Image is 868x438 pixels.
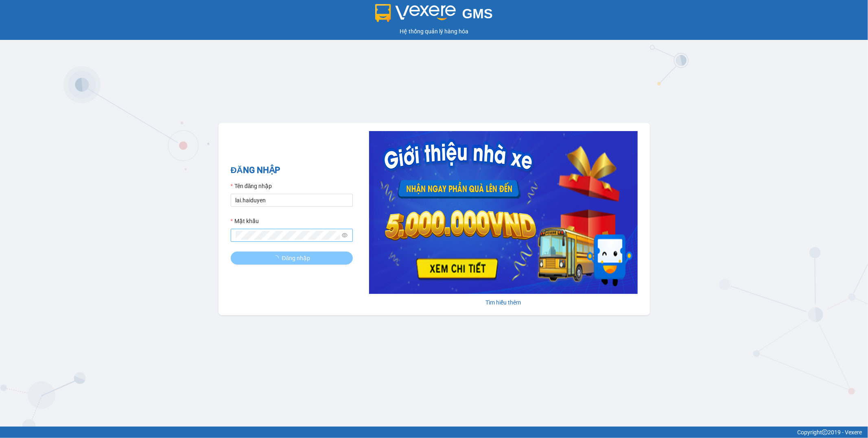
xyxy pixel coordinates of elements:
span: Đăng nhập [282,254,310,263]
div: Tìm hiểu thêm [369,298,638,307]
img: logo 2 [375,4,456,22]
span: GMS [462,6,493,21]
input: Mật khẩu [236,231,341,240]
span: copyright [822,429,828,435]
input: Tên đăng nhập [231,194,353,207]
div: Hệ thống quản lý hàng hóa [2,27,866,36]
button: Đăng nhập [231,252,353,265]
a: GMS [375,12,493,19]
label: Tên đăng nhập [231,182,272,191]
span: eye [342,232,348,238]
div: Copyright 2019 - Vexere [6,428,862,437]
label: Mật khẩu [231,217,259,226]
h2: ĐĂNG NHẬP [231,164,353,177]
img: banner-0 [369,131,638,294]
span: loading [273,255,282,261]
